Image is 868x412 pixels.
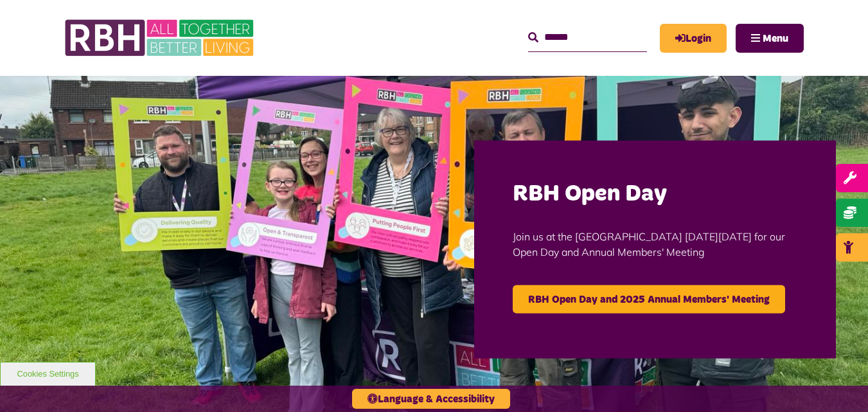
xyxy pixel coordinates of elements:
[660,24,727,53] a: MyRBH
[513,209,797,278] p: Join us at the [GEOGRAPHIC_DATA] [DATE][DATE] for our Open Day and Annual Members' Meeting
[763,33,788,44] span: Menu
[513,285,785,313] a: RBH Open Day and 2025 Annual Members' Meeting
[64,13,257,63] img: RBH
[513,179,797,209] h2: RBH Open Day
[736,24,804,53] button: Navigation
[352,389,510,409] button: Language & Accessibility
